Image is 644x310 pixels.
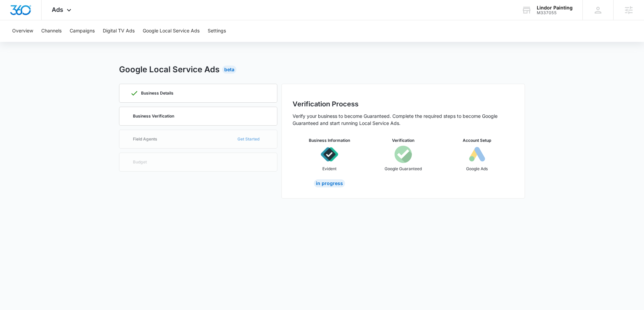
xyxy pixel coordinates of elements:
img: icon-googleGuaranteed.svg [394,146,412,163]
img: icon-evident.svg [321,146,338,163]
h2: Google Local Service Ads [119,63,220,76]
p: Evident [322,166,337,172]
button: Channels [41,20,62,42]
a: Business Details [119,84,277,103]
div: account name [537,5,573,10]
div: In Progress [314,179,345,187]
button: Digital TV Ads [103,20,135,42]
div: account id [537,10,573,15]
h3: Verification [392,137,414,144]
div: Beta [222,66,236,74]
img: icon-googleAds-b.svg [468,146,486,163]
h3: Business Information [309,137,350,144]
p: Google Guaranteed [385,166,422,172]
p: Google Ads [466,166,488,172]
span: Ads [52,6,63,13]
button: Settings [208,20,226,42]
p: Business Verification [133,114,174,118]
button: Overview [12,20,33,42]
button: Google Local Service Ads [143,20,200,42]
p: Business Details [141,91,174,95]
a: Business Verification [119,107,277,126]
p: Verify your business to become Guaranteed. Complete the required steps to become Google Guarantee... [293,112,514,127]
h2: Verification Process [293,99,514,109]
button: Campaigns [70,20,95,42]
h3: Account Setup [463,137,491,144]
